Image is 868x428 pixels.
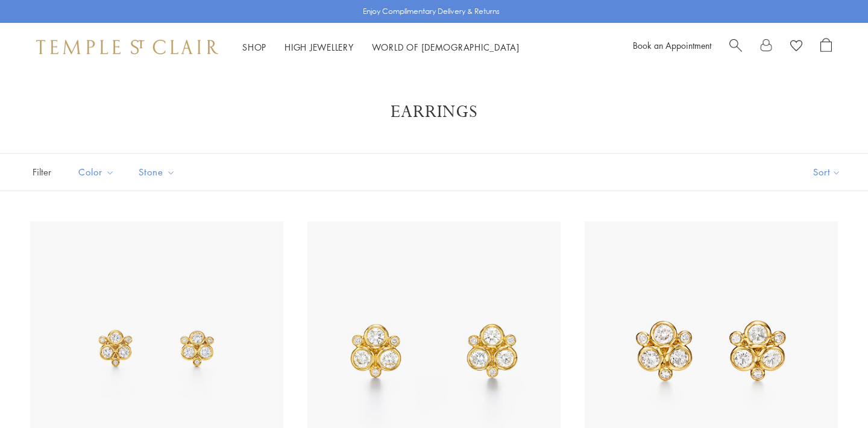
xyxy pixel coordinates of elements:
button: Stone [130,159,184,186]
img: Temple St. Clair [36,40,218,54]
button: Color [69,159,124,186]
a: Open Shopping Bag [820,38,832,56]
nav: Main navigation [242,40,520,55]
a: World of [DEMOGRAPHIC_DATA]World of [DEMOGRAPHIC_DATA] [372,41,520,53]
a: ShopShop [242,41,266,53]
a: View Wishlist [790,38,802,56]
a: Search [729,38,742,56]
h1: Earrings [48,101,820,123]
span: Color [72,165,124,180]
button: Show sort by [786,154,868,190]
a: Book an Appointment [633,39,711,51]
p: Enjoy Complimentary Delivery & Returns [363,5,500,17]
span: Stone [133,165,184,180]
iframe: Gorgias live chat messenger [808,371,856,416]
a: High JewelleryHigh Jewellery [285,41,354,53]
